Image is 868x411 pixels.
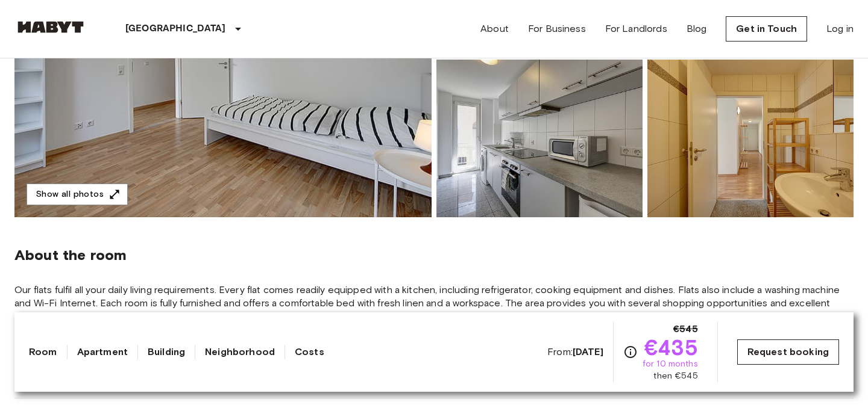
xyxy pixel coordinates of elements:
a: For Landlords [605,22,667,36]
span: About the room [14,246,854,264]
a: Room [29,345,57,359]
img: Picture of unit DE-09-016-01M [436,60,643,217]
a: Get in Touch [726,16,807,42]
span: Our flats fulfil all your daily living requirements. Every flat comes readily equipped with a kit... [14,283,854,323]
svg: Check cost overview for full price breakdown. Please note that discounts apply to new joiners onl... [623,345,638,359]
span: for 10 months [643,358,698,370]
span: then €545 [653,370,697,382]
span: €545 [673,322,698,336]
a: Log in [826,22,854,36]
button: Show all photos [27,184,128,206]
span: From: [547,345,603,359]
a: Neighborhood [205,345,275,359]
a: Building [148,345,185,359]
a: For Business [528,22,586,36]
a: About [480,22,509,36]
span: €435 [644,336,698,358]
img: Habyt [14,21,87,33]
a: Costs [295,345,324,359]
a: Apartment [77,345,128,359]
a: Blog [687,22,707,36]
img: Picture of unit DE-09-016-01M [647,60,854,217]
b: [DATE] [573,346,603,357]
p: [GEOGRAPHIC_DATA] [125,22,226,36]
a: Request booking [737,339,839,365]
